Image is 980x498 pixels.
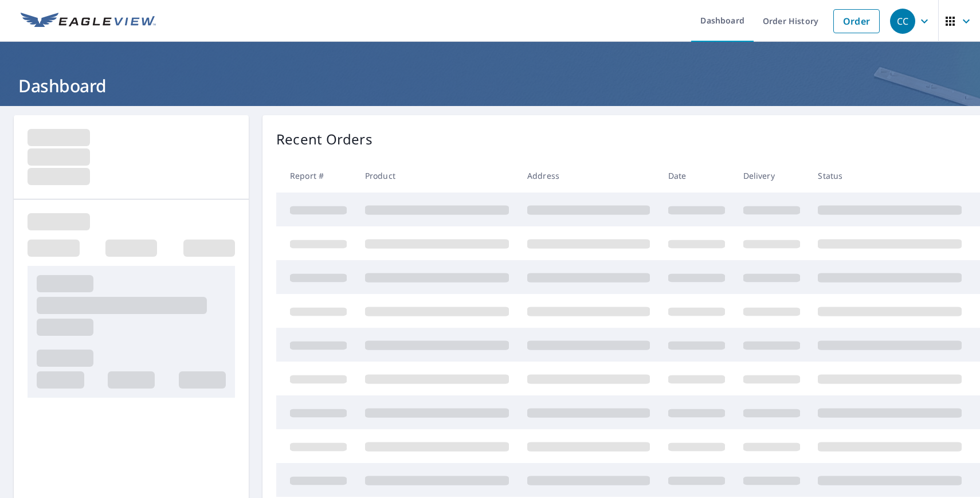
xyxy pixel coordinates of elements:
[809,159,971,193] th: Status
[276,129,373,150] p: Recent Orders
[276,159,356,193] th: Report #
[356,159,518,193] th: Product
[21,13,156,30] img: EV Logo
[734,159,809,193] th: Delivery
[518,159,659,193] th: Address
[659,159,734,193] th: Date
[890,9,915,34] div: CC
[14,74,966,97] h1: Dashboard
[833,9,880,33] a: Order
